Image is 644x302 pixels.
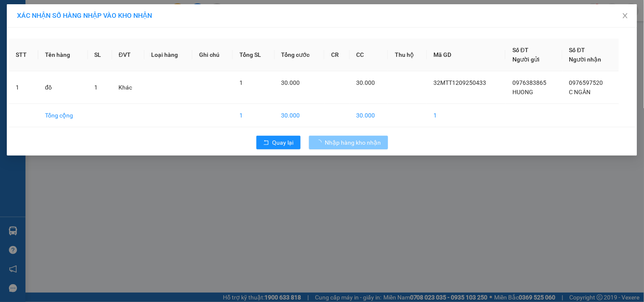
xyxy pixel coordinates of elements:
[613,4,637,28] button: Close
[275,39,325,71] th: Tổng cước
[325,138,381,147] span: Nhập hàng kho nhận
[427,39,506,71] th: Mã GD
[112,39,144,71] th: ĐVT
[38,104,88,127] td: Tổng cộng
[9,71,38,104] td: 1
[357,79,375,86] span: 30.000
[275,104,325,127] td: 30.000
[388,39,427,71] th: Thu hộ
[192,39,233,71] th: Ghi chú
[350,104,388,127] td: 30.000
[233,39,275,71] th: Tổng SL
[512,79,546,86] span: 0976383865
[309,136,388,149] button: Nhập hàng kho nhận
[434,79,487,86] span: 32MTT1209250433
[569,56,602,63] span: Người nhận
[95,84,98,91] span: 1
[239,79,243,86] span: 1
[263,140,269,146] span: rollback
[512,89,533,95] span: HUONG
[569,79,603,86] span: 0976597520
[9,39,38,71] th: STT
[144,39,192,71] th: Loại hàng
[233,104,275,127] td: 1
[112,71,144,104] td: Khác
[281,79,300,86] span: 30.000
[569,89,591,95] span: C NGÂN
[427,104,506,127] td: 1
[622,12,629,19] span: close
[350,39,388,71] th: CC
[88,39,112,71] th: SL
[256,136,301,149] button: rollbackQuay lại
[324,39,349,71] th: CR
[316,140,325,145] span: loading
[512,56,540,63] span: Người gửi
[38,71,88,104] td: đồ
[569,47,585,53] span: Số ĐT
[17,11,152,20] span: XÁC NHẬN SỐ HÀNG NHẬP VÀO KHO NHẬN
[38,39,88,71] th: Tên hàng
[512,47,529,53] span: Số ĐT
[273,138,294,147] span: Quay lại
